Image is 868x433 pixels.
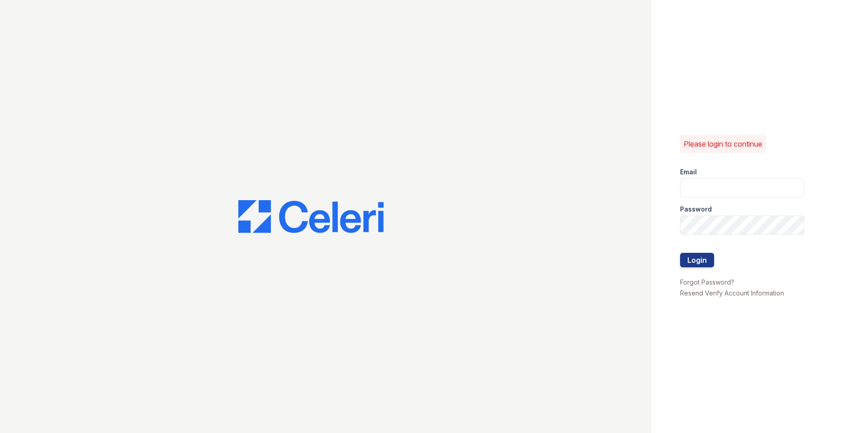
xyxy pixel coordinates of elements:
img: CE_Logo_Blue-a8612792a0a2168367f1c8372b55b34899dd931a85d93a1a3d3e32e68fde9ad4.png [238,200,384,233]
a: Resend Verify Account Information [680,289,784,297]
label: Password [680,205,712,214]
a: Forgot Password? [680,278,734,286]
label: Email [680,167,697,177]
button: Login [680,253,714,267]
p: Please login to continue [684,138,762,149]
